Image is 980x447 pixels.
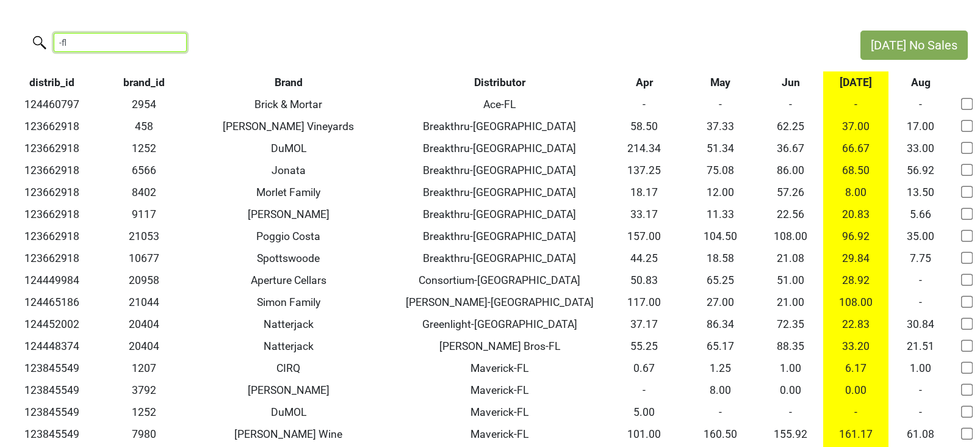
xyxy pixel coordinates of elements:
td: Morlet Family [184,181,393,203]
td: Greenlight-[GEOGRAPHIC_DATA] [393,313,607,335]
td: 68.50 [823,159,888,181]
th: brand_id: activate to sort column ascending [104,71,184,93]
td: Maverick-FL [393,379,607,401]
td: 8.00 [682,379,758,401]
td: 155.92 [758,423,823,445]
td: DuMOL [184,401,393,423]
td: - [682,93,758,115]
th: Brand: activate to sort column ascending [184,71,393,93]
td: - [888,93,953,115]
td: Maverick-FL [393,357,607,379]
td: 28.92 [823,269,888,291]
td: 0.67 [607,357,683,379]
td: 458 [104,115,184,137]
td: 75.08 [682,159,758,181]
td: - [823,401,888,423]
td: 37.33 [682,115,758,137]
td: 1.00 [758,357,823,379]
td: DuMOL [184,137,393,159]
td: 160.50 [682,423,758,445]
td: - [758,93,823,115]
td: 21.08 [758,247,823,269]
td: Poggio Costa [184,225,393,247]
td: 6566 [104,159,184,181]
td: Simon Family [184,291,393,313]
td: 57.26 [758,181,823,203]
td: 20404 [104,313,184,335]
td: 108.00 [823,291,888,313]
td: - [888,269,953,291]
td: 214.34 [607,137,683,159]
td: 20404 [104,335,184,357]
td: 5.66 [888,203,953,225]
td: 21.00 [758,291,823,313]
td: 56.92 [888,159,953,181]
td: 44.25 [607,247,683,269]
td: 0.00 [758,379,823,401]
td: 33.17 [607,203,683,225]
th: &nbsp;: activate to sort column ascending [953,71,980,93]
td: 11.33 [682,203,758,225]
td: Breakthru-[GEOGRAPHIC_DATA] [393,181,607,203]
td: [PERSON_NAME] [184,203,393,225]
td: - [888,379,953,401]
td: 7980 [104,423,184,445]
td: 3792 [104,379,184,401]
td: - [607,93,683,115]
td: Breakthru-[GEOGRAPHIC_DATA] [393,159,607,181]
td: 27.00 [682,291,758,313]
td: - [758,401,823,423]
td: 5.00 [607,401,683,423]
td: 6.17 [823,357,888,379]
td: 20.83 [823,203,888,225]
td: - [682,401,758,423]
td: 117.00 [607,291,683,313]
td: 62.25 [758,115,823,137]
td: 17.00 [888,115,953,137]
td: Jonata [184,159,393,181]
td: 61.08 [888,423,953,445]
td: 35.00 [888,225,953,247]
td: 1207 [104,357,184,379]
td: 51.00 [758,269,823,291]
td: Breakthru-[GEOGRAPHIC_DATA] [393,225,607,247]
td: 33.20 [823,335,888,357]
td: [PERSON_NAME] [184,379,393,401]
td: Breakthru-[GEOGRAPHIC_DATA] [393,247,607,269]
td: 1252 [104,401,184,423]
td: 72.35 [758,313,823,335]
td: Maverick-FL [393,401,607,423]
td: Brick & Mortar [184,93,393,115]
td: Aperture Cellars [184,269,393,291]
td: - [888,291,953,313]
td: - [607,379,683,401]
td: Maverick-FL [393,423,607,445]
td: 58.50 [607,115,683,137]
td: 104.50 [682,225,758,247]
th: May: activate to sort column ascending [682,71,758,93]
th: Jul: activate to sort column ascending [823,71,888,93]
td: 7.75 [888,247,953,269]
td: - [888,401,953,423]
td: 137.25 [607,159,683,181]
td: 29.84 [823,247,888,269]
td: [PERSON_NAME] Vineyards [184,115,393,137]
td: 13.50 [888,181,953,203]
td: 21053 [104,225,184,247]
td: 21044 [104,291,184,313]
td: 33.00 [888,137,953,159]
td: 51.34 [682,137,758,159]
td: 9117 [104,203,184,225]
td: 18.17 [607,181,683,203]
td: 20958 [104,269,184,291]
td: 108.00 [758,225,823,247]
td: 86.34 [682,313,758,335]
td: 1.25 [682,357,758,379]
td: 10677 [104,247,184,269]
td: 161.17 [823,423,888,445]
td: 101.00 [607,423,683,445]
td: 37.00 [823,115,888,137]
th: Distributor: activate to sort column descending [393,71,607,93]
td: 96.92 [823,225,888,247]
td: Breakthru-[GEOGRAPHIC_DATA] [393,137,607,159]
